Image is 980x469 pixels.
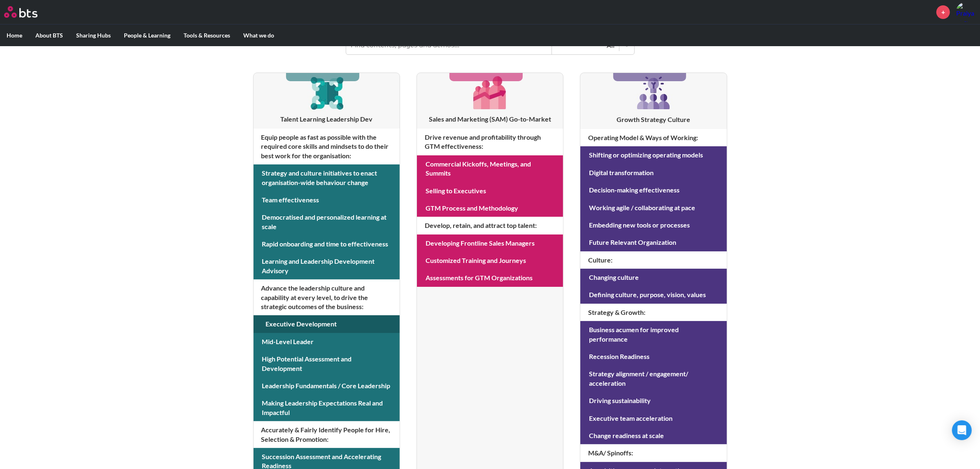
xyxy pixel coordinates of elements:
label: What we do [237,25,281,46]
label: About BTS [29,25,70,46]
img: Praiya Thawornwattanaphol [956,2,976,22]
img: [object Object] [634,73,673,113]
a: Profile [956,2,976,22]
h4: Strategy & Growth : [580,304,726,321]
h3: Growth Strategy Culture [580,115,726,124]
img: BTS Logo [4,6,37,18]
h4: Equip people as fast as possible with the required core skills and mindsets to do their best work... [254,129,400,164]
h3: Talent Learning Leadership Dev [254,115,400,124]
label: Tools & Resources [177,25,237,46]
h4: M&A/ Spinoffs : [580,444,726,462]
h4: Accurately & Fairly Identify People for Hire, Selection & Promotion : [254,421,400,448]
h4: Operating Model & Ways of Working : [580,129,726,146]
h4: Develop, retain, and attract top talent : [417,217,563,234]
h4: Drive revenue and profitability through GTM effectiveness : [417,129,563,155]
a: Go home [4,6,53,18]
h4: Advance the leadership culture and capability at every level, to drive the strategic outcomes of ... [254,279,400,315]
h3: Sales and Marketing (SAM) Go-to-Market [417,115,563,124]
div: Open Intercom Messenger [952,420,972,440]
img: [object Object] [470,73,510,112]
img: [object Object] [307,73,346,112]
h4: Culture : [580,251,726,269]
a: + [936,5,950,19]
label: People & Learning [117,25,177,46]
label: Sharing Hubs [70,25,117,46]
